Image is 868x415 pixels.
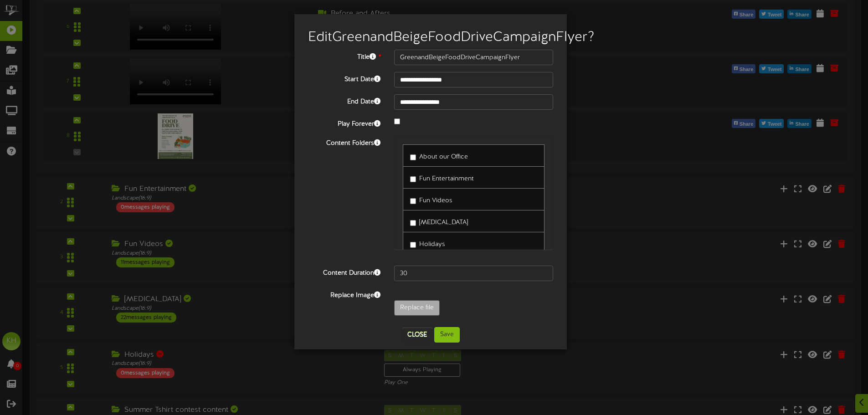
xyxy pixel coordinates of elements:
label: Start Date [301,72,387,84]
input: About our Office [410,154,416,160]
span: Fun Videos [419,197,452,204]
input: [MEDICAL_DATA] [410,220,416,226]
button: Close [402,328,432,342]
span: Holidays [419,241,445,248]
span: Fun Entertainment [419,175,474,182]
label: End Date [301,94,387,107]
input: Holidays [410,242,416,248]
input: 15 [394,266,553,281]
label: Title [301,50,387,62]
label: Content Duration [301,266,387,278]
label: Replace Image [301,288,387,300]
h2: Edit GreenandBeigeFoodDriveCampaignFlyer ? [308,30,553,45]
button: Save [434,327,460,343]
label: Play Forever [301,117,387,129]
label: Content Folders [301,136,387,148]
input: Fun Videos [410,198,416,204]
span: About our Office [419,154,468,160]
input: Fun Entertainment [410,176,416,182]
input: Title [394,50,553,65]
span: [MEDICAL_DATA] [419,219,468,226]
